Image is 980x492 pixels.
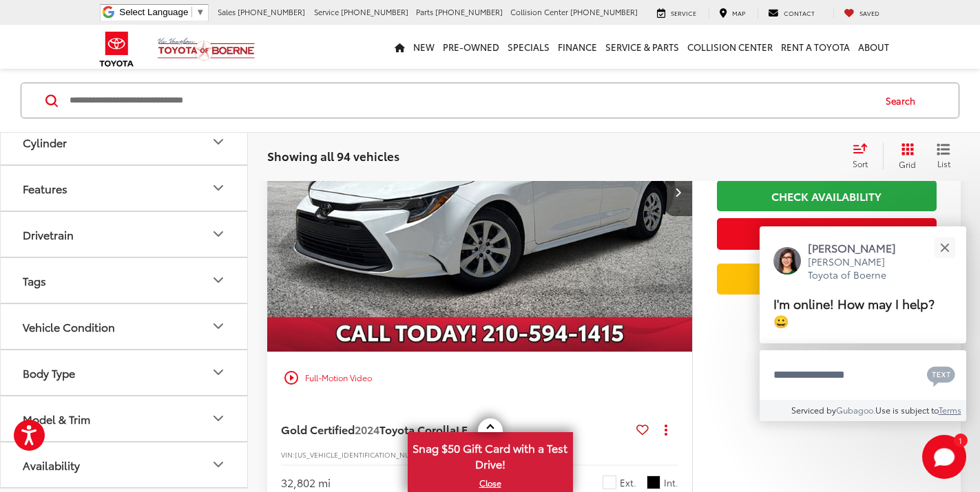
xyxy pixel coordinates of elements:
[773,295,935,330] span: I'm online! How may I help? 😀
[1,442,249,487] button: AvailabilityAvailability
[157,37,256,61] img: Vic Vaughan Toyota of Boerne
[1,258,249,303] button: TagsTags
[601,25,683,69] a: Service & Parts: Opens in a new tab
[1,350,249,395] button: Body TypeBody Type
[683,25,777,69] a: Collision Center
[91,27,143,72] img: Toyota
[853,158,868,169] span: Sort
[859,8,879,17] span: Saved
[1,120,249,164] button: CylinderCylinder
[23,412,90,425] div: Model & Trim
[23,320,115,333] div: Vehicle Condition
[23,136,67,149] div: Cylinder
[883,142,926,170] button: Grid View
[238,6,305,17] span: [PHONE_NUMBER]
[210,133,227,150] div: Cylinder
[808,255,910,282] p: [PERSON_NAME] Toyota of Boerne
[314,6,339,17] span: Service
[875,404,939,416] span: Use is subject to
[210,456,227,473] div: Availability
[191,7,192,17] span: ​
[923,359,959,390] button: Chat with SMS
[959,437,962,443] span: 1
[709,8,755,19] a: Map
[836,404,875,416] a: Gubagoo.
[873,83,935,118] button: Search
[210,364,227,381] div: Body Type
[267,147,399,164] span: Showing all 94 vehicles
[717,264,937,295] a: Value Your Trade
[210,410,227,427] div: Model & Trim
[899,158,916,170] span: Grid
[23,366,75,379] div: Body Type
[210,180,227,196] div: Features
[758,8,825,19] a: Contact
[23,274,46,287] div: Tags
[854,25,893,69] a: About
[922,435,966,479] svg: Start Chat
[379,421,456,437] span: Toyota Corolla
[390,25,409,69] a: Home
[119,7,188,17] span: Select Language
[23,182,67,195] div: Features
[717,180,937,211] a: Check Availability
[267,32,694,351] a: 2024 Toyota Corolla LE2024 Toyota Corolla LE2024 Toyota Corolla LE2024 Toyota Corolla LE
[281,449,295,460] span: VIN:
[846,142,883,170] button: Select sort value
[281,422,631,437] a: Gold Certified2024Toyota CorollaLE
[665,168,692,216] button: Next image
[647,8,707,19] a: Service
[664,476,678,489] span: Int.
[439,25,503,69] a: Pre-Owned
[665,424,667,435] span: dropdown dots
[603,475,616,489] span: White
[784,8,815,17] span: Contact
[930,233,959,263] button: Close
[23,458,80,471] div: Availability
[760,350,966,400] textarea: Type your message
[435,6,503,17] span: [PHONE_NUMBER]
[937,158,950,169] span: List
[210,226,227,242] div: Drivetrain
[23,228,74,241] div: Drivetrain
[732,8,745,17] span: Map
[777,25,854,69] a: Rent a Toyota
[570,6,638,17] span: [PHONE_NUMBER]
[808,240,910,255] p: [PERSON_NAME]
[554,25,601,69] a: Finance
[620,476,636,489] span: Ext.
[416,6,433,17] span: Parts
[510,6,568,17] span: Collision Center
[654,418,678,442] button: Actions
[503,25,554,69] a: Specials
[1,212,249,257] button: DrivetrainDrivetrain
[267,32,694,351] div: 2024 Toyota Corolla LE 0
[267,32,694,352] img: 2024 Toyota Corolla LE
[196,7,205,17] span: ▼
[355,421,379,437] span: 2024
[647,475,660,489] span: Black
[717,218,937,249] button: Get Price Now
[1,396,249,441] button: Model & TrimModel & Trim
[409,434,572,475] span: Snag $50 Gift Card with a Test Drive!
[1,166,249,211] button: FeaturesFeatures
[1,304,249,349] button: Vehicle ConditionVehicle Condition
[210,318,227,334] div: Vehicle Condition
[927,365,955,387] svg: Text
[791,404,836,416] span: Serviced by
[833,8,890,19] a: My Saved Vehicles
[295,449,431,460] span: [US_VEHICLE_IDENTIFICATION_NUMBER]
[210,272,227,288] div: Tags
[119,7,205,17] a: Select Language​
[671,8,696,17] span: Service
[341,6,408,17] span: [PHONE_NUMBER]
[281,421,355,437] span: Gold Certified
[939,404,961,416] a: Terms
[218,6,236,17] span: Sales
[760,226,966,421] div: Close[PERSON_NAME][PERSON_NAME] Toyota of BoerneI'm online! How may I help? 😀Type your messageCha...
[68,84,873,117] input: Search by Make, Model, or Keyword
[922,435,966,479] button: Toggle Chat Window
[926,142,961,170] button: List View
[409,25,439,69] a: New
